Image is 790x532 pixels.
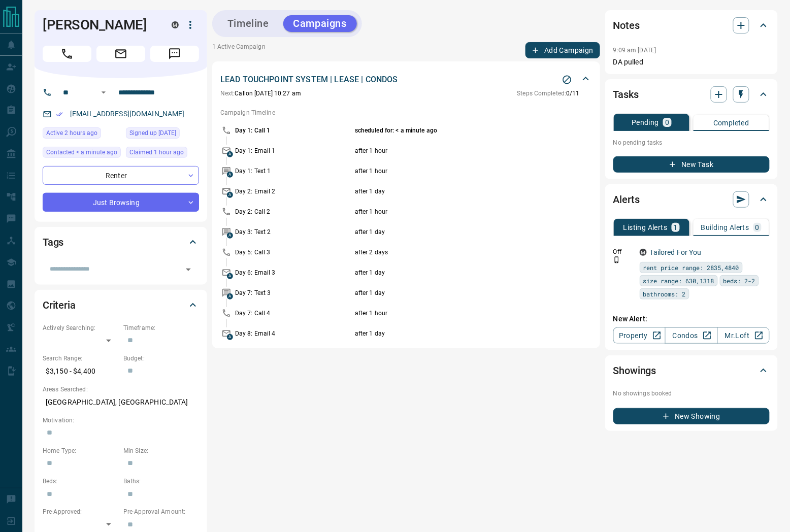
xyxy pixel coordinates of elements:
span: A [227,232,233,239]
div: Sat Sep 13 2025 [43,147,121,161]
p: after 1 hour [355,146,550,155]
p: Pre-Approved: [43,507,118,516]
p: Completed [713,119,749,126]
div: Notes [613,13,770,38]
p: Areas Searched: [43,385,199,394]
h2: Tasks [613,86,639,103]
p: Day 8: Email 4 [235,329,352,338]
h1: [PERSON_NAME] [43,17,156,33]
p: Min Size: [123,446,199,455]
p: after 1 day [355,329,550,338]
p: Day 6: Email 3 [235,268,352,277]
p: New Alert: [613,314,770,324]
p: Day 5: Call 3 [235,248,352,257]
div: Sat Sep 13 2025 [43,127,121,142]
p: Search Range: [43,354,118,363]
button: Campaigns [283,15,357,32]
p: [GEOGRAPHIC_DATA], [GEOGRAPHIC_DATA] [43,394,199,411]
p: Pre-Approval Amount: [123,507,199,516]
span: Claimed 1 hour ago [129,147,184,157]
p: Budget: [123,354,199,363]
span: Call [43,46,91,62]
a: Mr.Loft [717,327,770,344]
p: Listing Alerts [623,224,668,231]
p: No showings booked [613,389,770,398]
span: bathrooms: 2 [643,289,686,299]
div: Tue Aug 05 2025 [126,127,199,142]
p: Home Type: [43,446,118,455]
span: Next: [220,90,235,97]
p: scheduled for: < a minute ago [355,126,550,135]
p: Day 2: Email 2 [235,187,352,196]
span: A [227,273,233,279]
span: Signed up [DATE] [129,128,176,138]
span: Steps Completed: [517,90,567,97]
p: Building Alerts [701,224,749,231]
span: beds: 2-2 [723,276,755,286]
div: mrloft.ca [640,249,647,256]
p: Day 1: Call 1 [235,126,352,135]
button: Open [97,86,110,98]
p: $3,150 - $4,400 [43,363,118,380]
p: 0 / 11 [517,89,580,98]
p: Pending [632,119,659,126]
p: Motivation: [43,416,199,425]
h2: Notes [613,17,640,34]
button: New Showing [613,408,770,424]
a: Condos [665,327,717,344]
button: Timeline [217,15,279,32]
div: Just Browsing [43,193,199,212]
div: Alerts [613,187,770,212]
p: Day 7: Call 4 [235,309,352,318]
div: Sat Sep 13 2025 [126,147,199,161]
p: Day 7: Text 3 [235,288,352,297]
div: mrloft.ca [172,21,179,28]
p: Day 3: Text 2 [235,227,352,237]
p: Off [613,247,634,256]
p: Day 1: Email 1 [235,146,352,155]
span: rent price range: 2835,4840 [643,262,739,273]
p: 9:09 am [DATE] [613,47,656,54]
p: Actively Searching: [43,323,118,332]
div: Tasks [613,82,770,107]
span: A [227,334,233,340]
p: No pending tasks [613,135,770,150]
p: Beds: [43,477,118,486]
p: Call on [DATE] 10:27 am [220,89,301,98]
div: Tags [43,230,199,254]
p: Campaign Timeline [220,108,592,117]
div: LEAD TOUCHPOINT SYSTEM | LEASE | CONDOSStop CampaignNext:Callon [DATE] 10:27 amSteps Completed:0/11 [220,72,592,100]
span: A [227,172,233,178]
span: A [227,293,233,300]
h2: Alerts [613,191,640,208]
p: Day 2: Call 2 [235,207,352,216]
p: 0 [665,119,669,126]
a: [EMAIL_ADDRESS][DOMAIN_NAME] [70,110,185,118]
span: size range: 630,1318 [643,276,714,286]
p: after 1 hour [355,309,550,318]
h2: Showings [613,362,656,379]
p: 0 [755,224,760,231]
button: Stop Campaign [559,72,575,87]
span: A [227,151,233,157]
button: Open [181,262,195,277]
p: Timeframe: [123,323,199,332]
div: Showings [613,358,770,383]
a: Property [613,327,666,344]
span: Message [150,46,199,62]
h2: Criteria [43,297,76,313]
h2: Tags [43,234,63,250]
p: DA pulled [613,57,770,68]
span: Contacted < a minute ago [46,147,117,157]
p: Baths: [123,477,199,486]
div: Renter [43,166,199,185]
p: after 1 day [355,227,550,237]
p: after 1 day [355,187,550,196]
p: LEAD TOUCHPOINT SYSTEM | LEASE | CONDOS [220,74,398,86]
a: Tailored For You [650,248,702,256]
p: after 2 days [355,248,550,257]
div: Criteria [43,293,199,317]
span: Active 2 hours ago [46,128,97,138]
p: after 1 hour [355,167,550,176]
svg: Email Verified [56,111,63,118]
